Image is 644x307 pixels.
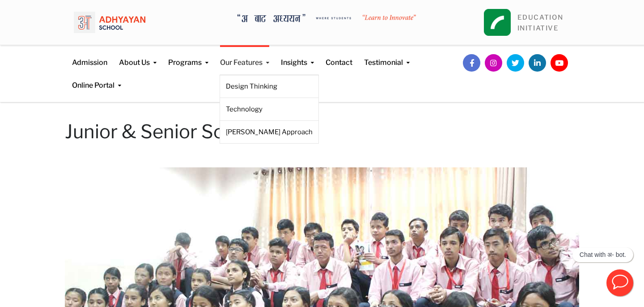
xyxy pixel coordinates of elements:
a: Testimonial [364,45,410,68]
a: Programs [168,45,208,68]
img: logo [74,7,145,38]
a: Technology [226,104,313,114]
a: [PERSON_NAME] Approach [226,127,313,137]
p: Chat with अ- bot. [580,251,626,259]
img: A Bata Adhyayan where students learn to Innovate [237,14,416,22]
a: Our Features [220,45,269,68]
a: Design Thinking [226,81,313,91]
a: Contact [326,45,352,68]
img: square_leapfrog [484,9,511,36]
a: Insights [281,45,314,68]
a: About Us [119,45,157,68]
a: Online Portal [72,68,121,91]
a: Admission [72,45,107,68]
a: EDUCATIONINITIATIVE [517,13,563,32]
h1: Junior & Senior School [65,120,579,143]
